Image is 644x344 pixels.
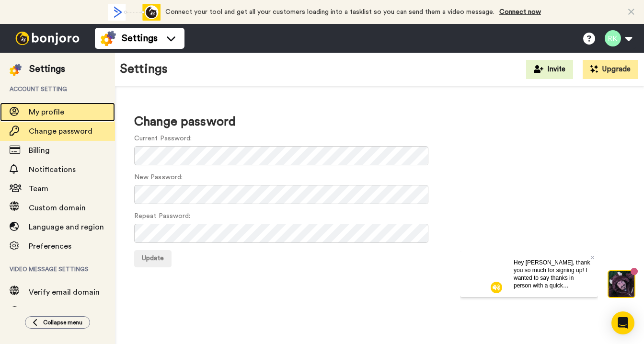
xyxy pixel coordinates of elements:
span: Update [142,255,164,262]
button: Invite [526,60,573,79]
span: Custom domain [29,204,86,212]
div: Settings [29,62,65,76]
img: settings-colored.svg [101,31,116,46]
span: Hey [PERSON_NAME], thank you so much for signing up! I wanted to say thanks in person with a quic... [54,8,130,107]
h1: Change password [134,115,625,129]
label: Repeat Password: [134,211,190,221]
span: Team [29,185,48,193]
span: Settings [122,32,158,45]
button: Upgrade [583,60,638,79]
img: c638375f-eacb-431c-9714-bd8d08f708a7-1584310529.jpg [1,2,27,28]
img: mute-white.svg [31,31,42,42]
span: Connect your tool and get all your customers loading into a tasklist so you can send them a video... [165,9,494,15]
label: New Password: [134,172,183,183]
button: Update [134,250,172,267]
span: Collapse menu [43,319,82,326]
a: Connect now [499,9,541,15]
div: Open Intercom Messenger [611,311,634,334]
span: Verify email domain [29,288,100,296]
span: Preferences [29,242,71,250]
h1: Settings [120,62,168,76]
label: Current Password: [134,134,192,144]
img: settings-colored.svg [10,64,22,76]
button: Collapse menu [25,316,90,329]
span: Billing [29,147,50,154]
span: Notifications [29,166,76,173]
div: animation [108,4,161,21]
span: Change password [29,127,92,135]
span: Language and region [29,223,104,231]
span: My profile [29,108,64,116]
img: bj-logo-header-white.svg [11,32,83,45]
